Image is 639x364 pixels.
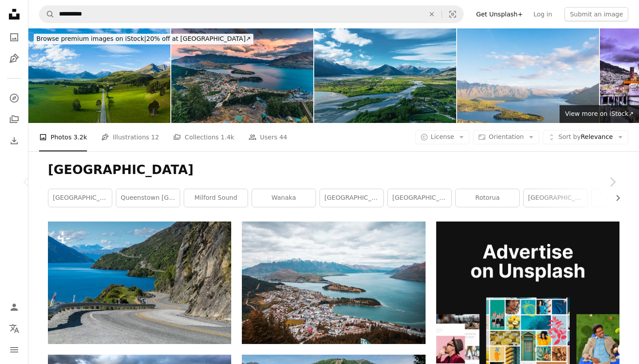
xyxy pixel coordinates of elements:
[558,133,613,142] span: Relevance
[36,35,146,42] span: Browse premium images on iStock |
[48,278,231,286] a: Winding road along mountain cliff and lake landscape in Queenstown, New Zealand South Island. Tra...
[48,189,112,207] a: [GEOGRAPHIC_DATA]
[528,7,557,21] a: Log in
[558,133,580,140] span: Sort by
[431,133,454,140] span: License
[248,123,288,151] a: Users 44
[565,110,634,117] span: View more on iStock ↗
[171,28,313,123] img: Beautiful sunset sky over illuminated Queenstown with Lake Wakatipu at New Zealand
[184,189,248,207] a: milford sound
[101,123,159,151] a: Illustrations 12
[151,132,159,142] span: 12
[39,5,464,23] form: Find visuals sitewide
[586,139,639,225] a: Next
[5,50,23,67] a: Illustrations
[48,162,619,178] h1: [GEOGRAPHIC_DATA]
[388,189,451,207] a: [GEOGRAPHIC_DATA]
[456,189,519,207] a: rotorua
[5,28,23,46] a: Photos
[442,6,463,23] button: Visual search
[36,35,251,42] span: 20% off at [GEOGRAPHIC_DATA] ↗
[48,222,231,344] img: Winding road along mountain cliff and lake landscape in Queenstown, New Zealand South Island. Tra...
[471,7,528,21] a: Get Unsplash+
[415,130,470,144] button: License
[560,105,639,123] a: View more on iStock↗
[28,28,170,123] img: Aerial wonders at Glenorchy at New Zealand's majestic Southern Alps
[5,298,23,316] a: Log in / Sign up
[221,132,234,142] span: 1.4k
[28,28,259,50] a: Browse premium images on iStock|20% off at [GEOGRAPHIC_DATA]↗
[5,320,23,337] button: Language
[242,222,425,344] img: aerial photography of white houses near body of water under white clouds at daytime
[564,7,628,21] button: Submit an image
[5,341,23,359] button: Menu
[242,279,425,287] a: aerial photography of white houses near body of water under white clouds at daytime
[320,189,383,207] a: [GEOGRAPHIC_DATA]
[173,123,234,151] a: Collections 1.4k
[5,132,23,150] a: Download History
[457,28,599,123] img: Scenic view of a lakeside town with mountains in the background under a clear blue sky and bright...
[524,189,587,207] a: [GEOGRAPHIC_DATA]
[314,28,456,123] img: Aerial wonders at Glenorchy, New Zealand's Majestic Water and Mountain village
[5,89,23,107] a: Explore
[5,111,23,128] a: Collections
[279,132,287,142] span: 44
[39,6,55,23] button: Search Unsplash
[543,130,628,144] button: Sort byRelevance
[473,130,539,144] button: Orientation
[422,6,442,23] button: Clear
[252,189,316,207] a: wanaka
[116,189,180,207] a: queenstown [GEOGRAPHIC_DATA]
[489,133,524,140] span: Orientation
